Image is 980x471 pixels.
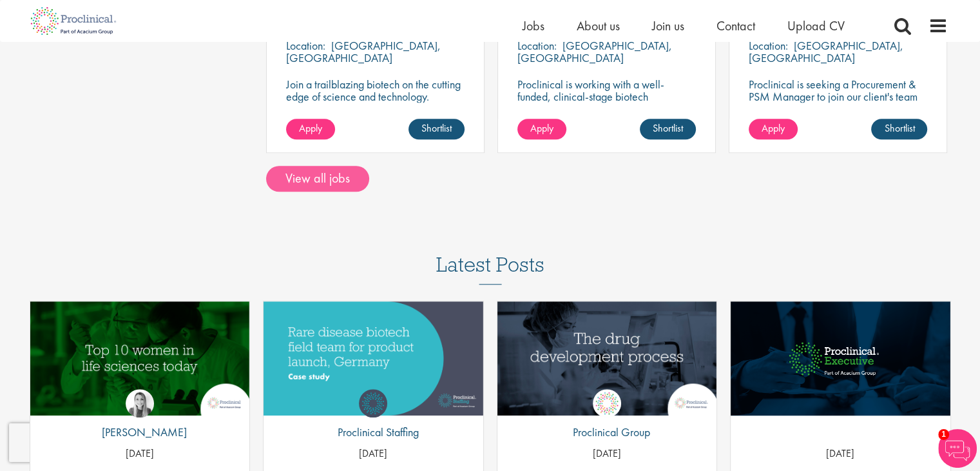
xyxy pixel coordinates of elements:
[436,254,544,285] h3: Latest Posts
[30,446,250,461] p: [DATE]
[359,389,387,417] img: Proclinical Staffing
[938,429,949,440] span: 1
[640,119,696,139] a: Shortlist
[731,301,950,416] img: Proclinical Executive
[30,301,250,416] img: Top 10 women in life sciences today
[530,121,553,135] span: Apply
[517,78,696,139] p: Proclinical is working with a well-funded, clinical-stage biotech developing transformative thera...
[328,389,419,447] a: Proclinical Staffing Proclinical Staffing
[731,446,950,461] p: [DATE]
[286,78,465,103] p: Join a trailblazing biotech on the cutting edge of science and technology.
[497,446,717,461] p: [DATE]
[517,38,672,65] p: [GEOGRAPHIC_DATA], [GEOGRAPHIC_DATA]
[264,301,483,416] a: Link to a post
[517,119,566,139] a: Apply
[938,429,977,468] img: Chatbot
[92,389,187,447] a: Hannah Burke [PERSON_NAME]
[871,119,927,139] a: Shortlist
[563,389,650,447] a: Proclinical Group Proclinical Group
[749,119,798,139] a: Apply
[563,424,650,441] p: Proclinical Group
[749,38,788,53] span: Location:
[92,424,187,441] p: [PERSON_NAME]
[731,301,950,416] a: Link to a post
[787,17,845,34] a: Upload CV
[517,38,557,53] span: Location:
[749,38,903,65] p: [GEOGRAPHIC_DATA], [GEOGRAPHIC_DATA]
[126,389,154,417] img: Hannah Burke
[762,121,785,135] span: Apply
[328,424,419,441] p: Proclinical Staffing
[749,78,927,115] p: Proclinical is seeking a Procurement & PSM Manager to join our client's team in [GEOGRAPHIC_DATA].
[299,121,322,135] span: Apply
[9,423,174,462] iframe: reCAPTCHA
[497,301,717,416] a: Link to a post
[30,301,250,416] a: Link to a post
[286,38,325,53] span: Location:
[497,301,717,416] img: The drug development process
[286,119,335,139] a: Apply
[286,38,441,65] p: [GEOGRAPHIC_DATA], [GEOGRAPHIC_DATA]
[593,389,621,417] img: Proclinical Group
[266,166,369,192] a: View all jobs
[264,446,483,461] p: [DATE]
[652,17,684,34] a: Join us
[577,17,620,34] a: About us
[408,119,465,139] a: Shortlist
[523,17,544,34] a: Jobs
[716,17,755,34] a: Contact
